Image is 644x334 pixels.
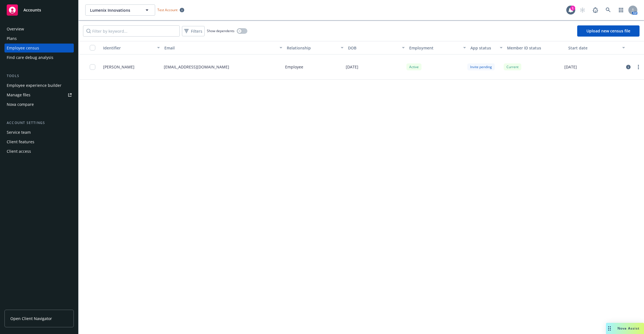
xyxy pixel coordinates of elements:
button: DOB [346,41,407,54]
div: Overview [7,25,24,34]
div: 1 [570,6,575,11]
a: Service team [4,128,74,137]
button: Identifier [101,41,162,54]
a: Employee census [4,44,74,53]
button: App status [468,41,505,54]
div: Client features [7,137,34,146]
a: circleInformation [625,64,632,70]
div: Start date [568,45,619,51]
div: Nova compare [7,100,34,109]
p: [DATE] [564,64,577,70]
div: Active [406,63,422,70]
div: DOB [348,45,399,51]
input: Toggle Row Selected [90,64,95,70]
input: Filter by keyword... [83,25,180,37]
a: Nova compare [4,100,74,109]
button: Lumenix Innovations [85,4,155,16]
a: Overview [4,25,74,34]
div: Find care debug analysis [7,53,53,62]
a: Client features [4,137,74,146]
span: [PERSON_NAME] [103,64,134,70]
span: Test Account [157,8,177,12]
div: Email [164,45,276,51]
p: [EMAIL_ADDRESS][DOMAIN_NAME] [164,64,229,70]
div: Member ID status [507,45,564,51]
a: Plans [4,34,74,43]
p: Employee [285,64,303,70]
div: Plans [7,34,17,43]
div: Employment [409,45,460,51]
button: Member ID status [505,41,566,54]
span: Test Account [155,7,186,13]
button: Email [162,41,285,54]
span: Open Client Navigator [10,316,52,321]
span: Filters [191,28,202,34]
a: Client access [4,147,74,156]
div: Account settings [4,120,74,126]
a: Report a Bug [590,4,601,16]
button: Filters [182,26,205,36]
span: Lumenix Innovations [90,7,138,13]
button: Start date [566,41,627,54]
span: Filters [183,27,203,35]
div: Client access [7,147,31,156]
input: Select all [90,45,95,51]
a: Accounts [4,2,74,18]
button: Relationship [285,41,346,54]
button: Employment [407,41,468,54]
div: Identifier [103,45,154,51]
span: Accounts [23,8,41,12]
div: Invite pending [467,63,495,70]
div: App status [470,45,496,51]
a: more [635,64,642,70]
div: Employee census [7,44,39,53]
a: Start snowing [577,4,588,16]
p: [DATE] [346,64,358,70]
a: Upload new census file [577,25,640,37]
a: Employee experience builder [4,81,74,90]
a: Manage files [4,90,74,99]
a: Find care debug analysis [4,53,74,62]
div: Tools [4,73,74,79]
button: Nova Assist [606,323,644,334]
div: Drag to move [606,323,613,334]
a: Switch app [615,4,627,16]
span: Show dependents [207,28,235,33]
div: Employee experience builder [7,81,61,90]
div: Current [504,63,521,70]
div: Manage files [7,90,30,99]
div: Relationship [287,45,337,51]
span: Nova Assist [617,326,640,331]
a: Search [603,4,614,16]
div: Service team [7,128,31,137]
